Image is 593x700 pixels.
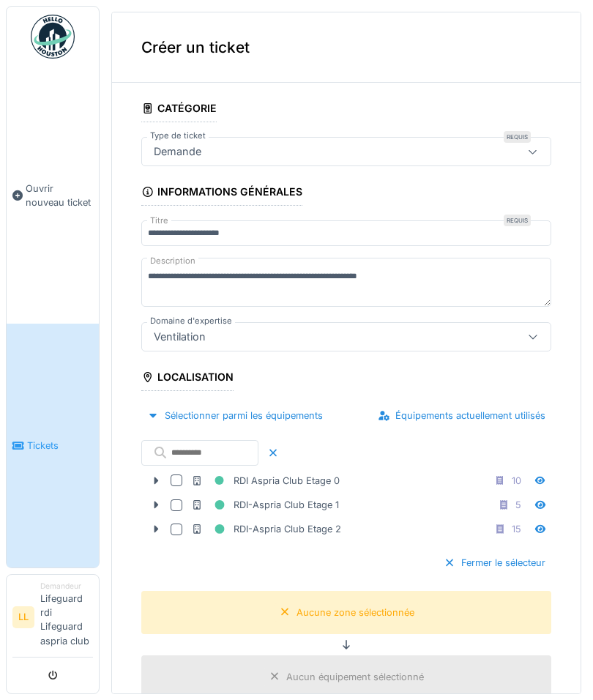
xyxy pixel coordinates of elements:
[141,366,234,391] div: Localisation
[141,406,329,425] div: Sélectionner parmi les équipements
[12,581,93,658] a: LL DemandeurLifeguard rdi Lifeguard aspria club
[191,520,341,538] div: RDI-Aspria Club Etage 2
[512,474,521,488] div: 10
[26,182,93,209] span: Ouvrir nouveau ticket
[515,498,521,512] div: 5
[40,581,93,592] div: Demandeur
[7,324,99,567] a: Tickets
[40,581,93,654] li: Lifeguard rdi Lifeguard aspria club
[504,215,531,226] div: Requis
[141,181,302,206] div: Informations générales
[141,97,217,122] div: Catégorie
[286,670,424,684] div: Aucun équipement sélectionné
[296,606,414,619] div: Aucune zone sélectionnée
[191,496,339,514] div: RDI-Aspria Club Etage 1
[438,553,551,573] div: Fermer le sélecteur
[31,15,75,59] img: Badge_color-CXgf-gQk.svg
[12,606,34,628] li: LL
[512,522,521,536] div: 15
[27,439,93,453] span: Tickets
[148,144,207,160] div: Demande
[147,130,209,142] label: Type de ticket
[112,12,581,83] div: Créer un ticket
[504,131,531,143] div: Requis
[147,215,171,227] label: Titre
[148,329,212,345] div: Ventilation
[147,315,235,327] label: Domaine d'expertise
[372,406,551,425] div: Équipements actuellement utilisés
[7,67,99,324] a: Ouvrir nouveau ticket
[191,472,340,490] div: RDI Aspria Club Etage 0
[147,252,198,270] label: Description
